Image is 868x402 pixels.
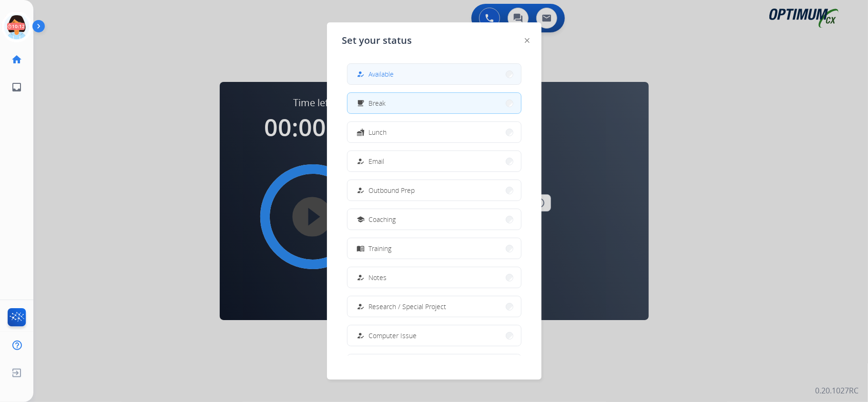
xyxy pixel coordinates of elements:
[369,214,396,224] span: Coaching
[347,180,521,201] button: Outbound Prep
[347,209,521,230] button: Coaching
[369,243,392,253] span: Training
[525,38,530,43] img: close-button
[357,273,365,281] mat-icon: how_to_reg
[347,238,521,259] button: Training
[357,332,365,340] mat-icon: how_to_reg
[369,156,385,166] span: Email
[357,157,365,165] mat-icon: how_to_reg
[347,354,521,375] button: Internet Issue
[347,267,521,288] button: Notes
[815,385,858,396] p: 0.20.1027RC
[347,93,521,113] button: Break
[357,302,365,311] mat-icon: how_to_reg
[342,34,412,47] span: Set your status
[347,325,521,346] button: Computer Issue
[357,215,365,223] mat-icon: school
[369,127,387,137] span: Lunch
[357,244,365,252] mat-icon: menu_book
[347,296,521,317] button: Research / Special Project
[369,185,415,195] span: Outbound Prep
[369,272,387,282] span: Notes
[357,128,365,136] mat-icon: fastfood
[369,301,447,312] span: Research / Special Project
[11,81,22,93] mat-icon: inbox
[369,69,394,79] span: Available
[347,151,521,171] button: Email
[357,186,365,194] mat-icon: how_to_reg
[369,98,386,108] span: Break
[347,122,521,142] button: Lunch
[11,54,22,65] mat-icon: home
[357,99,365,107] mat-icon: free_breakfast
[347,64,521,84] button: Available
[357,70,365,78] mat-icon: how_to_reg
[369,331,417,341] span: Computer Issue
